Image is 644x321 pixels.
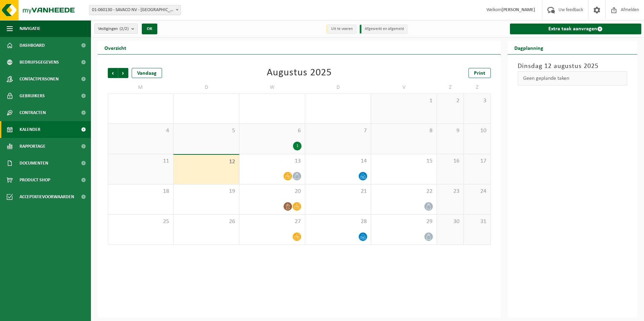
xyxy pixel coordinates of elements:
span: 23 [440,188,460,195]
span: 21 [309,188,367,195]
span: Dashboard [20,37,45,54]
span: 13 [243,157,301,165]
span: 4 [111,127,170,135]
td: M [108,81,173,94]
span: 7 [309,127,367,135]
count: (2/2) [120,27,129,31]
li: Uit te voeren [326,25,356,34]
span: 12 [177,158,235,166]
div: 1 [293,142,301,150]
span: 26 [177,218,235,225]
span: 9 [440,127,460,135]
td: Z [464,81,491,94]
td: V [371,81,437,94]
span: Contactpersonen [20,71,59,87]
span: 22 [375,188,433,195]
h3: Dinsdag 12 augustus 2025 [518,61,627,71]
span: Product Shop [20,172,50,188]
span: 01-060130 - SAVACO NV - KORTRIJK [89,5,181,15]
span: 25 [111,218,170,225]
div: Augustus 2025 [267,68,332,78]
span: 3 [467,97,487,105]
span: 27 [243,218,301,225]
span: 17 [467,157,487,165]
span: Documenten [20,155,48,172]
span: 30 [440,218,460,225]
h2: Overzicht [98,41,133,54]
span: Acceptatievoorwaarden [20,188,74,205]
span: Vorige [108,68,118,78]
div: Vandaag [132,68,162,78]
li: Afgewerkt en afgemeld [360,25,408,34]
span: 31 [467,218,487,225]
span: 14 [309,157,367,165]
span: Volgende [118,68,128,78]
td: Z [437,81,464,94]
span: 11 [111,157,170,165]
span: Print [474,71,485,76]
button: OK [142,24,157,34]
span: Gebruikers [20,87,45,104]
span: 18 [111,188,170,195]
a: Extra taak aanvragen [510,24,642,34]
span: 28 [309,218,367,225]
span: 16 [440,157,460,165]
span: Rapportage [20,138,45,155]
span: Bedrijfsgegevens [20,54,59,71]
span: Navigatie [20,20,40,37]
span: 1 [375,97,433,105]
span: 6 [243,127,301,135]
span: 15 [375,157,433,165]
span: Kalender [20,121,40,138]
td: W [239,81,305,94]
span: 2 [440,97,460,105]
td: D [173,81,239,94]
span: 10 [467,127,487,135]
strong: [PERSON_NAME] [502,7,535,12]
span: 24 [467,188,487,195]
span: 29 [375,218,433,225]
span: Contracten [20,104,46,121]
div: Geen geplande taken [518,71,627,85]
span: 8 [375,127,433,135]
span: 5 [177,127,235,135]
span: Vestigingen [98,24,129,34]
button: Vestigingen(2/2) [94,24,138,34]
span: 01-060130 - SAVACO NV - KORTRIJK [89,5,181,15]
span: 19 [177,188,235,195]
td: D [305,81,371,94]
a: Print [469,68,491,78]
h2: Dagplanning [508,41,550,54]
span: 20 [243,188,301,195]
